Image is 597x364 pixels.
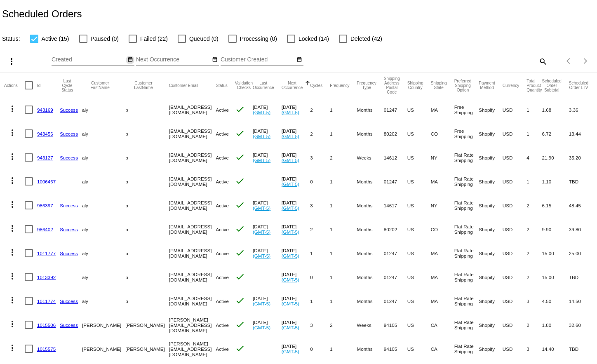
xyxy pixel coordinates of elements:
mat-cell: Flat Rate Shipping [454,193,479,217]
mat-cell: 2 [310,98,330,122]
button: Change sorting for CustomerEmail [169,83,198,88]
mat-cell: US [407,313,431,337]
mat-cell: aly [82,265,125,289]
mat-cell: MA [431,289,454,313]
mat-cell: 1 [526,122,542,146]
mat-icon: check [235,296,245,305]
mat-cell: TBD [569,265,596,289]
mat-cell: 1 [330,289,357,313]
a: (GMT-5) [282,301,299,306]
mat-icon: more_vert [7,104,17,114]
mat-cell: aly [82,289,125,313]
mat-cell: 14.40 [542,337,569,361]
button: Change sorting for LifetimeValue [569,81,588,90]
mat-icon: more_vert [7,176,17,186]
mat-icon: check [235,152,245,162]
mat-cell: b [125,98,169,122]
button: Previous page [561,53,577,69]
a: Success [60,298,78,304]
mat-cell: 3 [526,337,542,361]
a: 1015575 [37,346,56,352]
mat-cell: 3 [310,146,330,169]
mat-cell: 94105 [384,313,407,337]
mat-cell: USD [503,241,527,265]
mat-cell: 94105 [384,337,407,361]
mat-cell: 01247 [384,289,407,313]
mat-cell: b [125,169,169,193]
button: Change sorting for CustomerFirstName [82,81,118,90]
mat-cell: Shopify [479,265,502,289]
mat-cell: Flat Rate Shipping [454,289,479,313]
mat-icon: check [235,272,245,282]
a: Success [60,131,78,136]
mat-cell: 1.10 [542,169,569,193]
mat-cell: US [407,98,431,122]
mat-cell: 1 [330,193,357,217]
button: Change sorting for LastProcessingCycleId [60,79,75,92]
mat-cell: 4.50 [542,289,569,313]
mat-icon: check [235,343,245,353]
a: (GMT-5) [253,110,270,115]
mat-cell: NY [431,146,454,169]
mat-cell: Flat Rate Shipping [454,217,479,241]
mat-cell: 2 [526,193,542,217]
a: (GMT-5) [253,157,270,163]
span: Processing (0) [240,34,277,44]
a: (GMT-5) [253,253,270,258]
mat-icon: more_vert [7,223,17,233]
span: Active [216,227,229,232]
mat-icon: check [235,104,245,114]
mat-cell: Months [357,193,384,217]
mat-icon: more_vert [7,247,17,257]
mat-cell: 3.36 [569,98,596,122]
mat-header-cell: Validation Checks [235,73,253,98]
mat-cell: 39.80 [569,217,596,241]
mat-cell: USD [503,193,527,217]
mat-cell: 80202 [384,217,407,241]
mat-cell: 1 [330,337,357,361]
mat-icon: more_vert [7,319,17,329]
a: (GMT-5) [282,349,299,354]
button: Change sorting for ShippingState [431,81,447,90]
mat-cell: USD [503,217,527,241]
mat-cell: 2 [526,313,542,337]
mat-cell: Flat Rate Shipping [454,337,479,361]
mat-cell: Flat Rate Shipping [454,265,479,289]
mat-cell: [DATE] [253,289,282,313]
mat-cell: b [125,217,169,241]
mat-cell: MA [431,169,454,193]
span: Active [216,203,229,208]
mat-icon: more_vert [7,271,17,281]
span: Locked (14) [298,34,329,44]
mat-cell: 01247 [384,241,407,265]
mat-cell: Months [357,337,384,361]
a: Success [60,322,78,328]
a: 1015506 [37,322,56,328]
mat-cell: US [407,146,431,169]
span: Active [216,346,229,352]
a: 986402 [37,227,53,232]
a: 986397 [37,203,53,208]
input: Next Occurrence [136,56,210,63]
a: Success [60,155,78,160]
mat-cell: [DATE] [282,217,310,241]
mat-cell: Months [357,289,384,313]
mat-cell: 48.45 [569,193,596,217]
mat-cell: 1 [330,265,357,289]
a: 943456 [37,131,53,136]
mat-cell: [DATE] [282,98,310,122]
mat-cell: [DATE] [282,146,310,169]
mat-icon: more_vert [7,56,16,66]
button: Change sorting for Frequency [330,83,349,88]
mat-cell: Free Shipping [454,98,479,122]
mat-cell: US [407,337,431,361]
mat-cell: USD [503,122,527,146]
mat-cell: b [125,146,169,169]
span: Active [216,131,229,136]
mat-cell: aly [82,193,125,217]
mat-cell: 0 [310,265,330,289]
mat-cell: b [125,122,169,146]
mat-cell: [DATE] [253,193,282,217]
mat-cell: Flat Rate Shipping [454,146,479,169]
a: (GMT-5) [253,325,270,330]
